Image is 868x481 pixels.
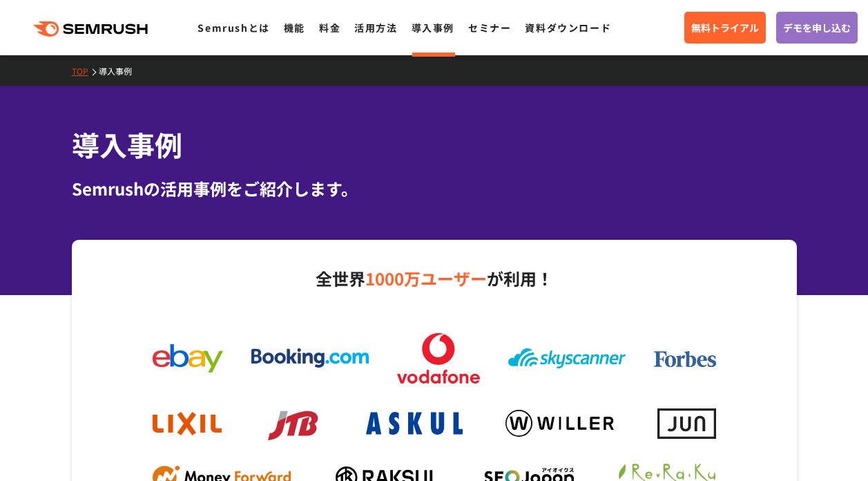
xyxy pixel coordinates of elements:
[153,412,222,435] img: lixil
[508,348,626,368] img: skyscanner
[264,404,323,444] img: jtb
[468,21,511,35] a: セミナー
[72,176,797,201] div: Semrushの活用事例をご紹介します。
[654,351,716,368] img: forbes
[776,12,858,44] a: デモを申し込む
[251,348,369,368] img: booking
[284,21,305,35] a: 機能
[684,12,766,44] a: 無料トライアル
[354,21,397,35] a: 活用方法
[412,21,454,35] a: 導入事例
[153,344,223,372] img: ebay
[319,21,340,35] a: 料金
[365,266,487,290] span: 1000万ユーザー
[691,20,759,35] span: 無料トライアル
[397,333,480,384] img: vodafone
[657,408,716,438] img: jun
[139,264,730,293] p: 全世界 が利用！
[72,65,99,77] a: TOP
[505,410,614,437] img: willer
[72,124,797,165] h1: 導入事例
[525,21,611,35] a: 資料ダウンロード
[783,20,851,35] span: デモを申し込む
[99,65,142,77] a: 導入事例
[197,21,269,35] a: Semrushとは
[366,412,463,435] img: askul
